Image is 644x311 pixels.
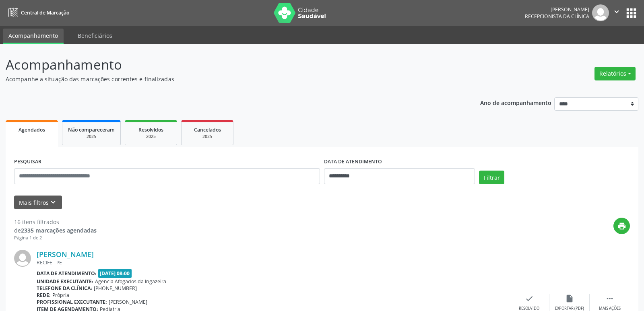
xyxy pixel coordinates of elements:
span: Agencia Afogados da Ingazeira [95,278,166,285]
i: keyboard_arrow_down [49,198,58,207]
i: insert_drive_file [565,294,574,303]
a: Beneficiários [72,29,118,43]
b: Profissional executante: [37,299,107,305]
i:  [612,7,621,16]
i:  [605,294,614,303]
span: Resolvidos [138,126,163,133]
span: [DATE] 08:00 [98,269,132,278]
img: img [14,250,31,267]
a: [PERSON_NAME] [37,250,94,259]
b: Unidade executante: [37,278,93,285]
button: apps [624,6,638,20]
div: de [14,226,97,235]
b: Data de atendimento: [37,270,97,277]
span: Não compareceram [68,126,115,133]
label: PESQUISAR [14,156,41,168]
p: Ano de acompanhamento [480,97,551,107]
button: Mais filtroskeyboard_arrow_down [14,196,62,210]
button: Relatórios [594,67,636,80]
p: Acompanhe a situação das marcações correntes e finalizadas [6,75,448,83]
b: Telefone da clínica: [37,285,92,292]
span: [PERSON_NAME] [109,299,147,305]
div: 2025 [131,134,171,140]
img: img [592,4,609,21]
button: Filtrar [479,171,504,184]
button:  [609,4,624,21]
div: 16 itens filtrados [14,218,97,226]
span: Recepcionista da clínica [525,13,589,20]
div: 2025 [187,134,227,140]
span: [PHONE_NUMBER] [94,285,137,292]
div: RECIFE - PE [37,259,509,266]
a: Acompanhamento [3,29,64,44]
span: Central de Marcação [21,9,69,16]
div: [PERSON_NAME] [525,6,589,13]
span: Própria [52,292,69,299]
strong: 2335 marcações agendadas [21,227,97,234]
div: Página 1 de 2 [14,235,97,241]
i: print [617,222,626,231]
span: Agendados [19,126,45,133]
button: print [613,218,630,234]
a: Central de Marcação [6,6,69,19]
b: Rede: [37,292,51,299]
span: Cancelados [194,126,221,133]
i: check [525,294,534,303]
p: Acompanhamento [6,55,448,75]
div: 2025 [68,134,115,140]
label: DATA DE ATENDIMENTO [324,156,382,168]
